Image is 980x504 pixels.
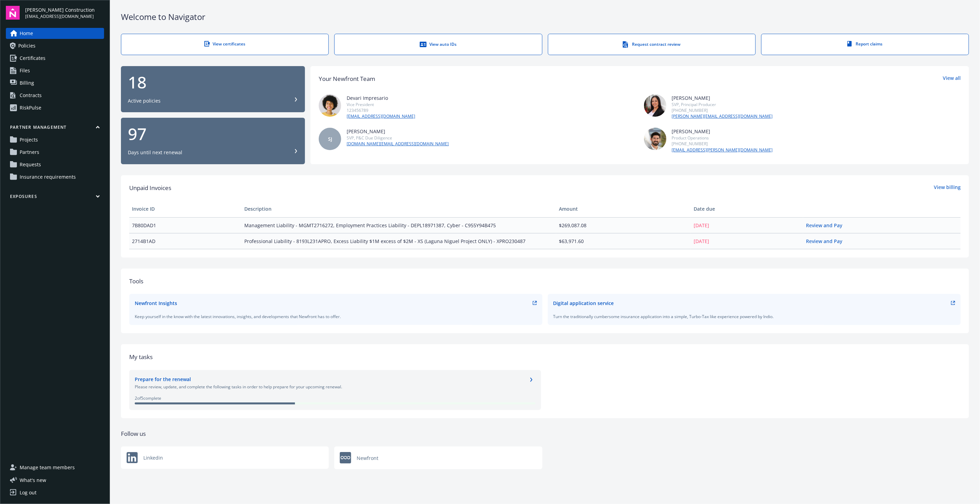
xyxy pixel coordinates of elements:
[347,94,415,102] div: Devari Impresario
[6,77,104,88] a: Billing
[672,135,773,141] div: Product Operations
[691,217,803,233] td: [DATE]
[25,6,104,20] button: [PERSON_NAME] Construction[EMAIL_ADDRESS][DOMAIN_NAME]
[135,300,177,307] div: Newfront Insights
[347,113,415,119] a: [EMAIL_ADDRESS][DOMAIN_NAME]
[135,314,537,319] div: Keep yourself in the know with the latest innovations, insights, and developments that Newfront h...
[6,40,104,51] a: Policies
[672,141,773,147] div: [PHONE_NUMBER]
[644,128,666,150] img: photo
[775,41,955,47] div: Report claims
[129,353,961,361] div: My tasks
[20,147,39,158] span: Partners
[672,113,773,119] a: [PERSON_NAME][EMAIL_ADDRESS][DOMAIN_NAME]
[556,201,691,217] th: Amount
[20,90,42,101] div: Contracts
[6,462,104,473] a: Manage team members
[644,94,666,117] img: photo
[6,159,104,170] a: Requests
[129,183,171,192] span: Unpaid Invoices
[25,6,95,13] span: [PERSON_NAME] Construction
[672,94,773,102] div: [PERSON_NAME]
[548,34,756,55] a: Request contract review
[6,90,104,101] a: Contracts
[129,217,242,233] td: 7B80DAD1
[128,126,298,142] div: 97
[135,395,535,401] div: 2 of 5 complete
[20,102,41,113] div: RiskPulse
[20,159,41,170] span: Requests
[244,222,553,229] span: Management Liability - MGMT2716272, Employment Practices Liability - DEPL18971387, Cyber - C955Y9...
[129,233,242,249] td: 2714B1AD
[128,97,161,104] div: Active policies
[672,102,773,107] div: SVP, Principal Producer
[806,222,848,229] a: Review and Pay
[20,28,33,39] span: Home
[943,74,961,83] a: View all
[334,447,542,469] a: Newfront logoNewfront
[6,53,104,64] a: Certificates
[6,193,104,202] button: Exposures
[340,452,351,464] img: Newfront logo
[347,107,415,113] div: 123456789
[691,201,803,217] th: Date due
[121,447,329,469] div: Linkedin
[20,476,46,484] span: What ' s new
[242,201,556,217] th: Description
[347,128,449,135] div: [PERSON_NAME]
[121,11,969,23] div: Welcome to Navigator
[25,13,95,20] span: [EMAIL_ADDRESS][DOMAIN_NAME]
[934,183,961,192] a: View billing
[553,300,614,307] div: Digital application service
[121,429,969,438] div: Follow us
[691,233,803,249] td: [DATE]
[6,124,104,133] button: Partner management
[347,141,449,147] a: [DOMAIN_NAME][EMAIL_ADDRESS][DOMAIN_NAME]
[20,487,37,498] div: Log out
[129,201,242,217] th: Invoice ID
[553,314,956,319] div: Turn the traditionally cumbersome insurance application into a simple, Turbo-Tax like experience ...
[672,147,773,153] a: [EMAIL_ADDRESS][PERSON_NAME][DOMAIN_NAME]
[328,135,332,143] span: SJ
[6,476,57,484] button: What's new
[6,147,104,158] a: Partners
[135,384,535,390] div: Please review, update, and complete the following tasks in order to help prepare for your upcomin...
[126,452,138,463] img: Newfront logo
[562,41,742,48] div: Request contract review
[6,6,20,20] img: navigator-logo.svg
[244,238,553,245] span: Professional Liability - 8193L231APRO, Excess Liability $1M excess of $2M - XS (Laguna Niguel Pro...
[135,376,191,384] div: Prepare for the renewal
[556,233,691,249] td: $63,971.60
[6,171,104,182] a: Insurance requirements
[806,238,848,244] a: Review and Pay
[121,66,305,113] button: 18Active policies
[319,94,341,117] img: photo
[20,65,30,76] span: Files
[121,447,329,469] a: Newfront logoLinkedin
[334,34,542,55] a: View auto IDs
[347,102,415,107] div: Vice President
[556,217,691,233] td: $269,087.08
[20,171,76,182] span: Insurance requirements
[121,34,329,55] a: View certificates
[18,40,35,51] span: Policies
[6,65,104,76] a: Files
[128,149,182,156] div: Days until next renewal
[672,107,773,113] div: [PHONE_NUMBER]
[20,77,34,88] span: Billing
[20,134,38,145] span: Projects
[348,41,528,48] div: View auto IDs
[319,74,375,83] div: Your Newfront Team
[527,376,535,384] a: chevronRight
[334,447,542,469] div: Newfront
[20,53,45,64] span: Certificates
[6,28,104,39] a: Home
[347,135,449,141] div: SVP, P&C Due Diligence
[761,34,969,55] a: Report claims
[20,462,75,473] span: Manage team members
[6,134,104,145] a: Projects
[121,118,305,164] button: 97Days until next renewal
[135,41,315,47] div: View certificates
[129,277,961,286] div: Tools
[672,128,773,135] div: [PERSON_NAME]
